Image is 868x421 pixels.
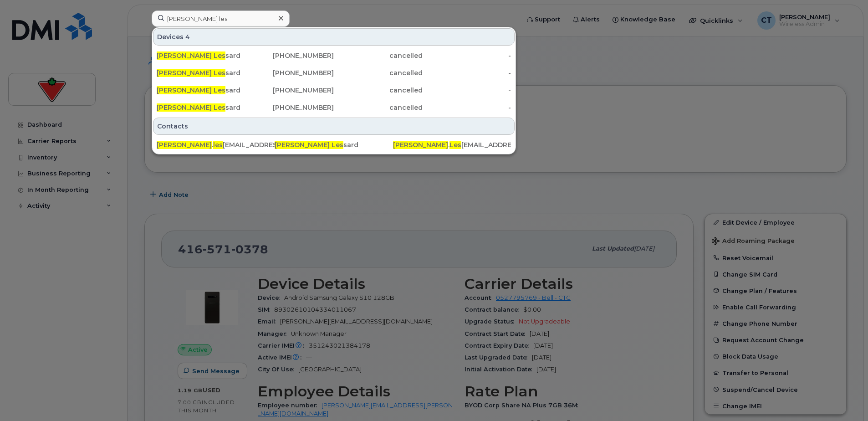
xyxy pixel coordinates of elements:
[423,86,511,95] div: -
[393,141,448,149] span: [PERSON_NAME]
[153,137,515,153] a: [PERSON_NAME].les[EMAIL_ADDRESS][DOMAIN_NAME][PERSON_NAME] Lessard[PERSON_NAME].Les[EMAIL_ADDRESS...
[334,51,423,60] div: cancelled
[157,140,275,149] div: . [EMAIL_ADDRESS][DOMAIN_NAME]
[153,118,515,135] div: Contacts
[153,47,515,64] a: [PERSON_NAME] Lessard[PHONE_NUMBER]cancelled-
[423,103,511,112] div: -
[245,51,334,60] div: [PHONE_NUMBER]
[153,28,515,46] div: Devices
[157,51,245,60] div: sard
[157,103,225,112] span: [PERSON_NAME] Les
[275,141,343,149] span: [PERSON_NAME] Les
[334,103,423,112] div: cancelled
[157,68,245,77] div: sard
[245,103,334,112] div: [PHONE_NUMBER]
[157,141,212,149] span: [PERSON_NAME]
[245,86,334,95] div: [PHONE_NUMBER]
[153,99,515,116] a: [PERSON_NAME] Lessard[PHONE_NUMBER]cancelled-
[157,103,245,112] div: sard
[157,69,225,77] span: [PERSON_NAME] Les
[157,86,225,94] span: [PERSON_NAME] Les
[449,141,461,149] span: Les
[213,141,223,149] span: les
[334,86,423,95] div: cancelled
[275,140,393,149] div: sard
[185,32,190,41] span: 4
[157,51,225,60] span: [PERSON_NAME] Les
[153,82,515,98] a: [PERSON_NAME] Lessard[PHONE_NUMBER]cancelled-
[245,68,334,77] div: [PHONE_NUMBER]
[157,86,245,95] div: sard
[393,140,511,149] div: . [EMAIL_ADDRESS][DOMAIN_NAME]
[423,68,511,77] div: -
[153,65,515,81] a: [PERSON_NAME] Lessard[PHONE_NUMBER]cancelled-
[334,68,423,77] div: cancelled
[423,51,511,60] div: -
